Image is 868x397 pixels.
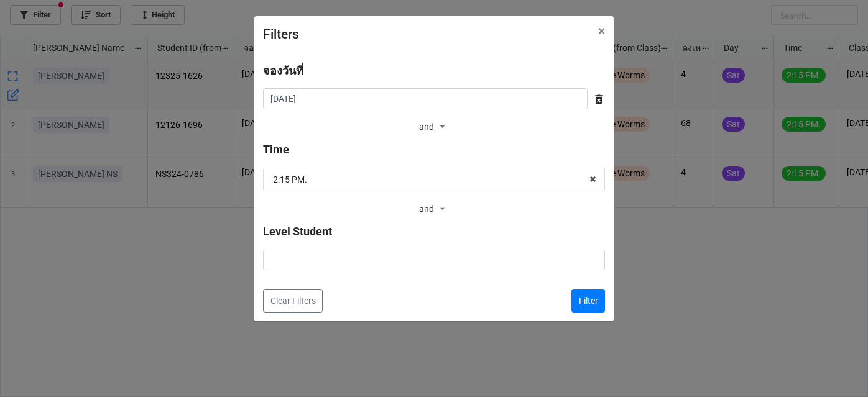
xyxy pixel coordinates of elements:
label: จองวันที่ [263,62,303,80]
div: and [419,200,449,219]
button: Filter [571,289,605,313]
span: × [598,24,605,39]
button: Clear Filters [263,289,323,313]
label: Time [263,141,289,158]
div: Filters [263,25,571,45]
input: Date [263,88,588,109]
label: Level Student [263,223,332,240]
div: and [419,118,449,137]
div: 2:15 PM. [273,175,307,184]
